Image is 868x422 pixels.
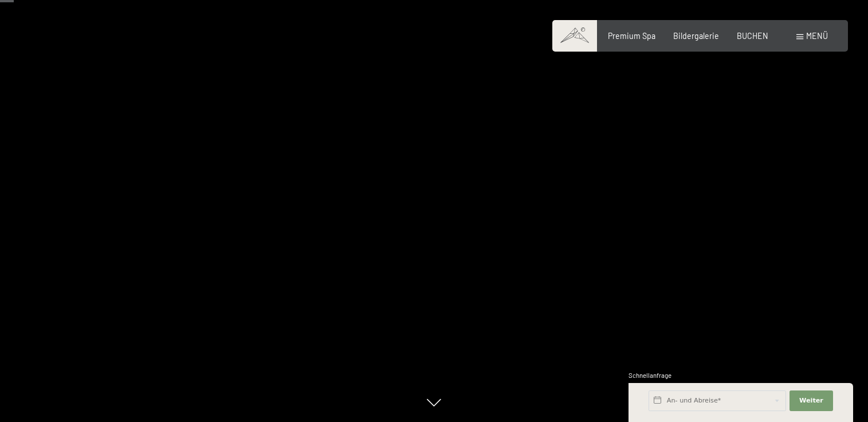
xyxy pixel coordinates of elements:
[608,31,655,41] a: Premium Spa
[799,396,823,405] span: Weiter
[737,31,768,41] a: BUCHEN
[629,372,671,379] span: Schnellanfrage
[673,31,719,41] a: Bildergalerie
[790,390,833,411] button: Weiter
[806,31,828,41] span: Menü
